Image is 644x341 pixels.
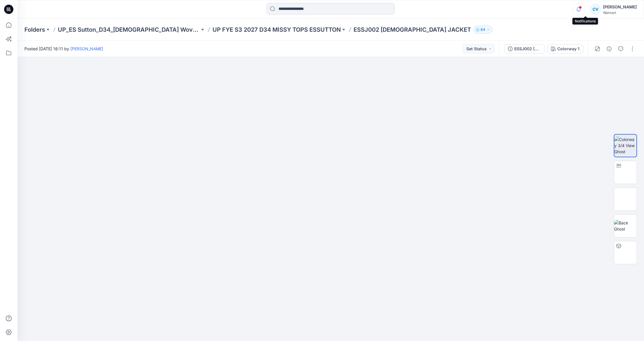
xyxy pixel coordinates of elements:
[614,136,636,155] img: Colorway 3/4 View Ghost
[614,220,637,232] img: Back Ghost
[504,44,545,53] button: ESSJ002 [DEMOGRAPHIC_DATA] JACKET
[24,26,45,34] a: Folders
[70,46,103,51] a: [PERSON_NAME]
[473,26,493,34] button: 64
[603,10,637,15] div: Walmart
[58,26,200,34] a: UP_ES Sutton_D34_[DEMOGRAPHIC_DATA] Woven Tops
[590,4,601,15] div: CV
[557,46,579,52] div: Colorway 1
[604,44,614,53] button: Details
[603,3,637,10] div: [PERSON_NAME]
[213,26,341,34] a: UP FYE S3 2027 D34 MISSY TOPS ESSUTTON
[354,26,471,34] p: ESSJ002 [DEMOGRAPHIC_DATA] JACKET
[24,46,103,52] span: Posted [DATE] 16:11 by
[481,26,485,33] p: 64
[514,46,541,52] div: ESSJ002 [DEMOGRAPHIC_DATA] JACKET
[547,44,583,53] button: Colorway 1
